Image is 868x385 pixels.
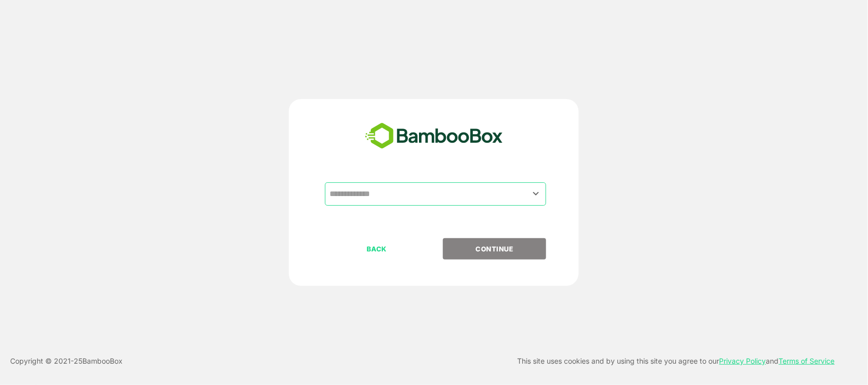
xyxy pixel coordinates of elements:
p: BACK [326,243,428,254]
button: CONTINUE [443,238,546,260]
button: BACK [325,238,428,260]
p: CONTINUE [444,243,546,254]
button: Open [529,187,543,201]
a: Terms of Service [779,357,835,365]
p: Copyright © 2021- 25 BambooBox [10,355,123,367]
p: This site uses cookies and by using this site you agree to our and [518,355,835,367]
a: Privacy Policy [720,357,766,365]
img: bamboobox [360,119,508,153]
